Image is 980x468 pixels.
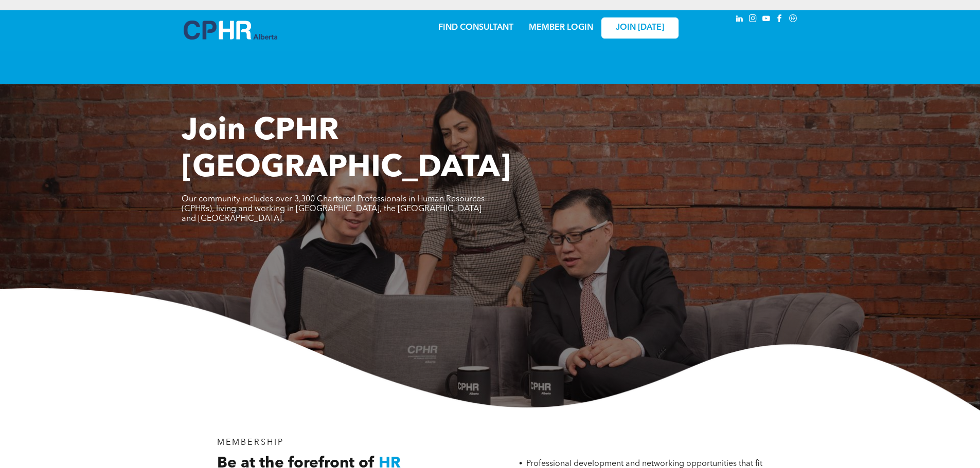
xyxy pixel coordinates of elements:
[438,24,513,32] a: FIND CONSULTANT
[747,13,759,27] a: instagram
[734,13,745,27] a: linkedin
[774,13,786,27] a: facebook
[184,21,277,40] img: A blue and white logo for cp alberta
[601,17,679,39] a: JOIN [DATE]
[788,13,799,27] a: Social network
[529,24,593,32] a: MEMBER LOGIN
[217,439,284,447] span: MEMBERSHIP
[182,116,511,184] span: Join CPHR [GEOGRAPHIC_DATA]
[616,23,664,33] span: JOIN [DATE]
[761,13,772,27] a: youtube
[182,195,485,223] span: Our community includes over 3,300 Chartered Professionals in Human Resources (CPHRs), living and ...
